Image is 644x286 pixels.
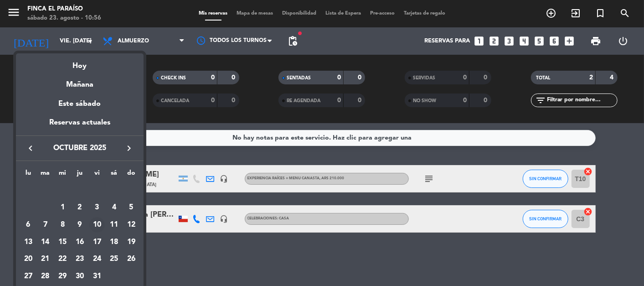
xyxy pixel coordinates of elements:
div: Este sábado [16,91,144,117]
button: keyboard_arrow_right [121,142,137,154]
td: 28 de octubre de 2025 [37,268,54,285]
div: 16 [72,234,88,250]
td: 10 de octubre de 2025 [88,216,106,234]
div: Reservas actuales [16,117,144,135]
td: 1 de octubre de 2025 [54,199,71,216]
div: 3 [89,200,105,215]
td: 17 de octubre de 2025 [88,234,106,251]
td: 27 de octubre de 2025 [20,268,37,285]
th: sábado [105,168,123,182]
td: OCT. [20,182,140,199]
td: 31 de octubre de 2025 [88,268,106,285]
td: 21 de octubre de 2025 [37,251,54,268]
div: 5 [124,200,139,215]
i: keyboard_arrow_left [25,143,36,154]
div: 15 [55,234,70,250]
div: 18 [106,234,122,250]
th: jueves [71,168,88,182]
td: 26 de octubre de 2025 [123,251,140,268]
td: 24 de octubre de 2025 [88,251,106,268]
td: 7 de octubre de 2025 [37,216,54,234]
div: 29 [55,269,70,284]
div: 21 [38,251,53,267]
div: 6 [21,217,36,233]
td: 11 de octubre de 2025 [105,216,123,234]
div: 10 [89,217,105,233]
td: 16 de octubre de 2025 [71,234,88,251]
div: 28 [38,269,53,284]
div: 17 [89,234,105,250]
td: 9 de octubre de 2025 [71,216,88,234]
td: 22 de octubre de 2025 [54,251,71,268]
div: 31 [89,269,105,284]
th: martes [37,168,54,182]
td: 3 de octubre de 2025 [88,199,106,216]
div: 25 [106,251,122,267]
div: 13 [21,234,36,250]
div: Hoy [16,53,144,72]
div: 26 [124,251,139,267]
div: 30 [72,269,88,284]
div: 14 [38,234,53,250]
div: 8 [55,217,70,233]
i: keyboard_arrow_right [124,143,134,154]
button: keyboard_arrow_left [22,142,39,154]
td: 2 de octubre de 2025 [71,199,88,216]
th: lunes [20,168,37,182]
div: 9 [72,217,88,233]
div: 2 [72,200,88,215]
td: 5 de octubre de 2025 [123,199,140,216]
td: 29 de octubre de 2025 [54,268,71,285]
div: 24 [89,251,105,267]
th: domingo [123,168,140,182]
td: 19 de octubre de 2025 [123,234,140,251]
td: 25 de octubre de 2025 [105,251,123,268]
div: 20 [21,251,36,267]
td: 20 de octubre de 2025 [20,251,37,268]
td: 18 de octubre de 2025 [105,234,123,251]
div: 7 [38,217,53,233]
td: 13 de octubre de 2025 [20,234,37,251]
td: 14 de octubre de 2025 [37,234,54,251]
td: 6 de octubre de 2025 [20,216,37,234]
th: viernes [88,168,106,182]
td: 12 de octubre de 2025 [123,216,140,234]
td: 15 de octubre de 2025 [54,234,71,251]
div: Mañana [16,72,144,91]
th: miércoles [54,168,71,182]
div: 22 [55,251,70,267]
div: 27 [21,269,36,284]
div: 12 [124,217,139,233]
div: 23 [72,251,88,267]
td: 30 de octubre de 2025 [71,268,88,285]
td: 23 de octubre de 2025 [71,251,88,268]
td: 8 de octubre de 2025 [54,216,71,234]
span: octubre 2025 [39,142,121,154]
div: 1 [55,200,70,215]
div: 11 [106,217,122,233]
div: 19 [124,234,139,250]
div: 4 [106,200,122,215]
td: 4 de octubre de 2025 [105,199,123,216]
